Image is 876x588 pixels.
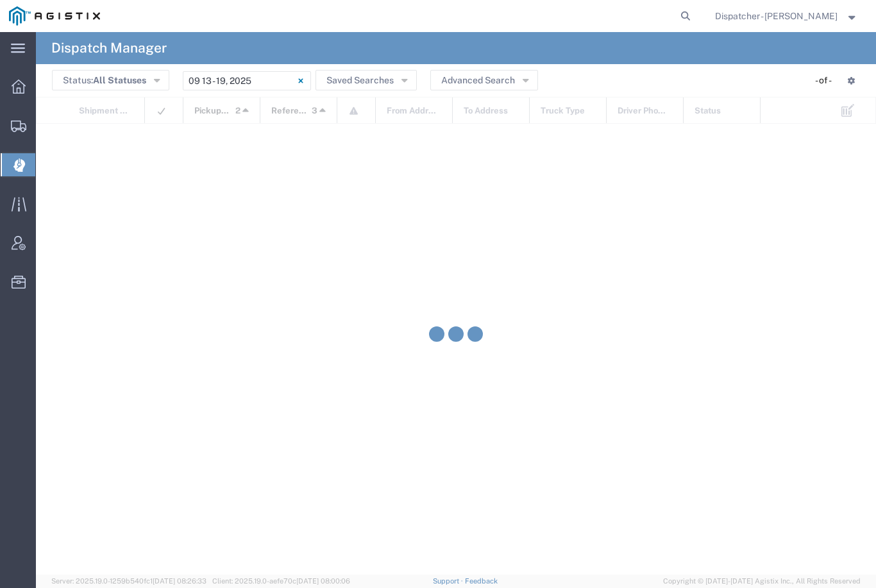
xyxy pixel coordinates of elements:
button: Advanced Search [430,70,538,90]
span: [DATE] 08:26:33 [153,577,206,585]
img: logo [9,6,100,26]
span: Server: 2025.19.0-1259b540fc1 [51,577,206,585]
span: Copyright © [DATE]-[DATE] Agistix Inc., All Rights Reserved [663,576,861,587]
a: Support [433,577,465,585]
span: All Statuses [93,75,146,85]
button: Saved Searches [316,70,417,90]
div: - of - [815,74,838,87]
button: Status:All Statuses [52,70,169,90]
button: Dispatcher - [PERSON_NAME] [714,8,859,24]
h4: Dispatch Manager [51,32,167,64]
span: [DATE] 08:00:06 [296,577,350,585]
span: Dispatcher - Cameron Bowman [715,9,838,23]
a: Feedback [465,577,498,585]
span: Client: 2025.19.0-aefe70c [212,577,350,585]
